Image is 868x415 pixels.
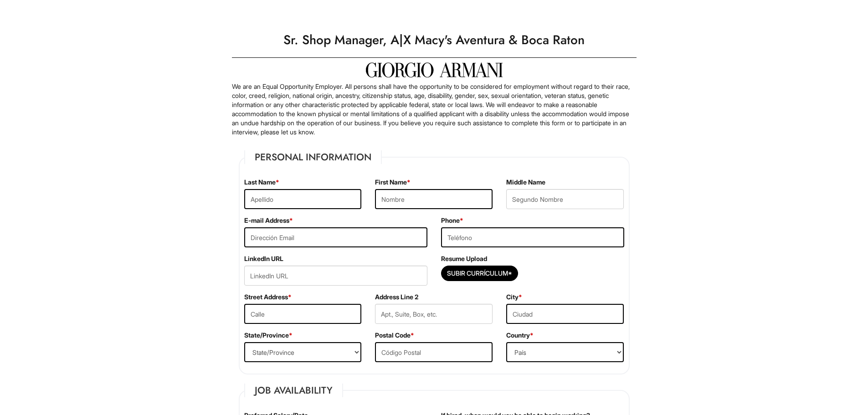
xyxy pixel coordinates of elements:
[375,292,418,302] label: Address Line 2
[441,266,518,281] button: Subir Currículum*Subir Currículum*
[244,342,362,362] select: State/Province
[506,304,624,324] input: Ciudad
[375,342,493,362] input: Código Postal
[506,342,624,362] select: País
[506,292,522,302] label: City
[375,178,411,187] label: First Name
[244,304,362,324] input: Calle
[227,27,641,53] h1: Sr. Shop Manager, A|X Macy's Aventura & Boca Raton
[441,254,487,263] label: Resume Upload
[244,292,292,302] label: Street Address
[375,304,493,324] input: Apt., Suite, Box, etc.
[244,189,362,209] input: Apellido
[244,384,343,397] legend: Job Availability
[232,82,637,137] p: We are an Equal Opportunity Employer. All persons shall have the opportunity to be considered for...
[244,216,293,225] label: E-mail Address
[244,331,293,340] label: State/Province
[506,178,545,187] label: Middle Name
[441,216,463,225] label: Phone
[244,227,427,247] input: Dirección Email
[506,189,624,209] input: Segundo Nombre
[441,227,624,247] input: Teléfono
[506,331,534,340] label: Country
[375,331,414,340] label: Postal Code
[375,189,493,209] input: Nombre
[244,266,427,286] input: LinkedIn URL
[244,178,279,187] label: Last Name
[244,254,283,263] label: LinkedIn URL
[244,150,382,164] legend: Personal Information
[366,62,503,77] img: Giorgio Armani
